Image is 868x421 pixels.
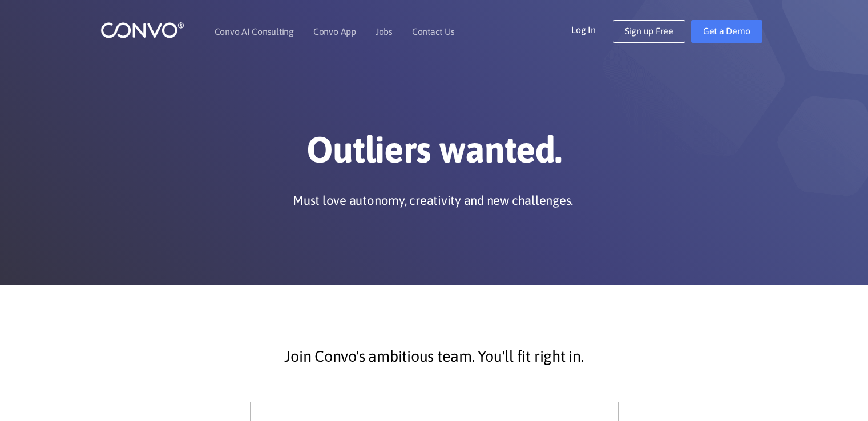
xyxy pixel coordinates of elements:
[613,20,685,43] a: Sign up Free
[126,342,742,371] p: Join Convo's ambitious team. You'll fit right in.
[215,27,294,36] a: Convo AI Consulting
[691,20,762,43] a: Get a Demo
[412,27,455,36] a: Contact Us
[571,20,613,38] a: Log In
[293,192,573,209] p: Must love autonomy, creativity and new challenges.
[313,27,356,36] a: Convo App
[118,128,751,180] h1: Outliers wanted.
[376,27,393,36] a: Jobs
[100,21,184,39] img: logo_1.png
